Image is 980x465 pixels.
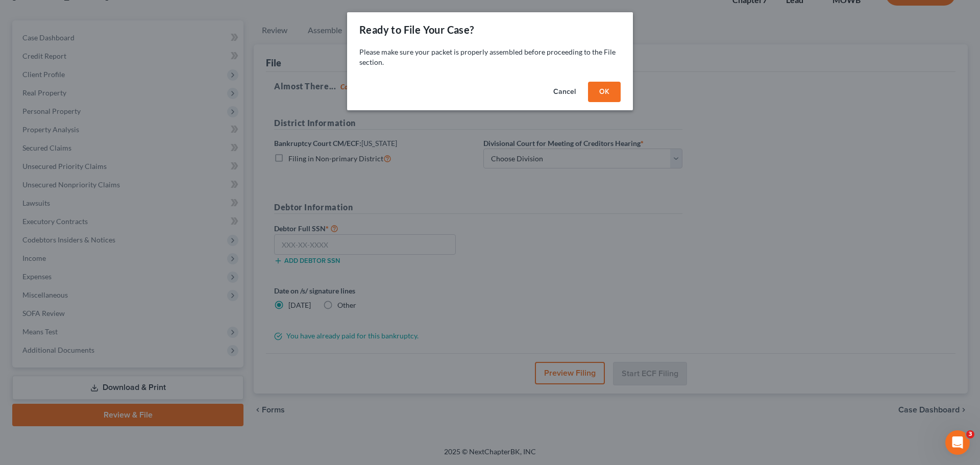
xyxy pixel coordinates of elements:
[359,22,474,37] div: Ready to File Your Case?
[945,430,970,455] iframe: Intercom live chat
[545,82,584,102] button: Cancel
[588,82,621,102] button: OK
[966,430,974,438] span: 3
[359,47,621,67] p: Please make sure your packet is properly assembled before proceeding to the File section.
